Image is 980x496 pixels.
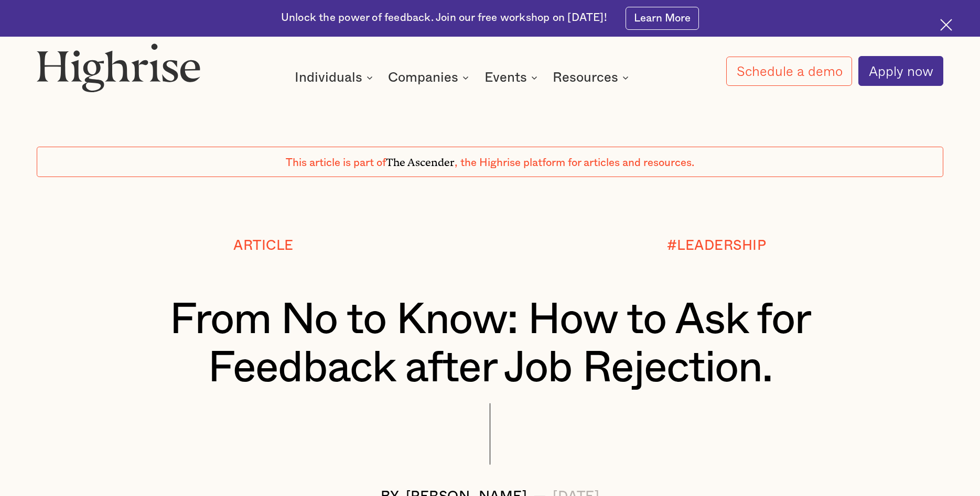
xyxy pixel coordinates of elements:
[726,57,853,86] a: Schedule a demo
[286,158,386,168] span: This article is part of
[386,153,455,167] span: The Ascender
[484,71,527,84] div: Events
[281,11,607,26] div: Unlock the power of feedback. Join our free workshop on [DATE]!
[667,238,767,253] div: #LEADERSHIP
[455,158,694,168] span: , the Highrise platform for articles and resources.
[858,56,943,86] a: Apply now
[388,71,472,84] div: Companies
[484,71,541,84] div: Events
[74,296,906,392] h1: From No to Know: How to Ask for Feedback after Job Rejection.
[940,19,952,31] img: Cross icon
[295,71,376,84] div: Individuals
[388,71,458,84] div: Companies
[233,238,294,253] div: Article
[37,43,200,92] img: Highrise logo
[553,71,618,84] div: Resources
[626,7,699,30] a: Learn More
[553,71,632,84] div: Resources
[295,71,362,84] div: Individuals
